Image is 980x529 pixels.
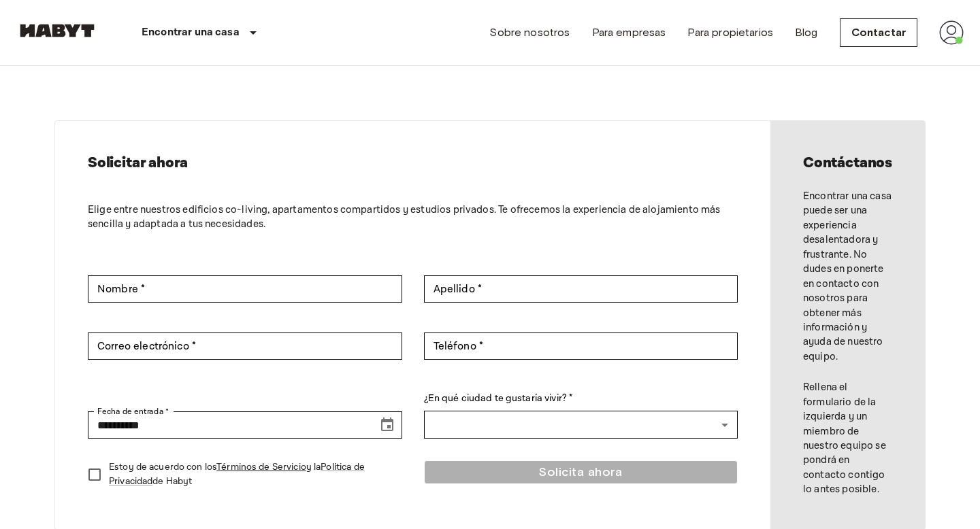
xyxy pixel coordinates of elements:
[840,18,917,47] a: Contactar
[374,411,401,439] button: Choose date, selected date is Sep 16, 2025
[592,24,666,41] a: Para empresas
[88,154,738,173] h2: Solicitar ahora
[109,460,391,489] p: Estoy de acuerdo con los y la de Habyt
[489,24,570,41] a: Sobre nosotros
[216,461,306,473] a: Términos de Servicio
[939,20,964,45] img: avatar
[16,24,98,37] img: Habyt
[88,203,738,232] p: Elige entre nuestros edificios co-living, apartamentos compartidos y estudios privados. Te ofrece...
[424,392,738,406] label: ¿En qué ciudad te gustaría vivir? *
[142,24,240,41] p: Encontrar una casa
[803,380,892,497] p: Rellena el formulario de la izquierda y un miembro de nuestro equipo se pondrá en contacto contig...
[803,154,892,173] h2: Contáctanos
[97,405,169,417] label: Fecha de entrada
[687,24,773,41] a: Para propietarios
[803,189,892,364] p: Encontrar una casa puede ser una experiencia desalentadora y frustrante. No dudes en ponerte en c...
[795,24,818,41] a: Blog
